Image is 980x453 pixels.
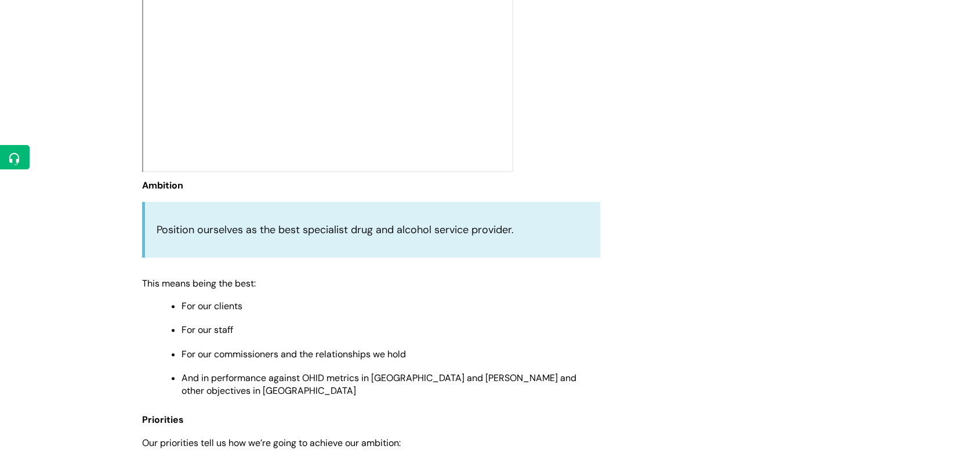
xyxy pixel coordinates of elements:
span: Our priorities tell us how we’re going to achieve our ambition: [142,437,401,449]
p: Position ourselves as the best specialist drug and alcohol service provider. [157,220,589,239]
span: This means being the best: [142,277,256,289]
span: Priorities [142,414,184,426]
span: For our commissioners and the relationships we hold [182,348,406,360]
span: For our clients [182,300,242,312]
span: And in performance against OHID metrics in [GEOGRAPHIC_DATA] and [PERSON_NAME] and other objectiv... [182,372,576,397]
span: For our staff [182,324,233,336]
